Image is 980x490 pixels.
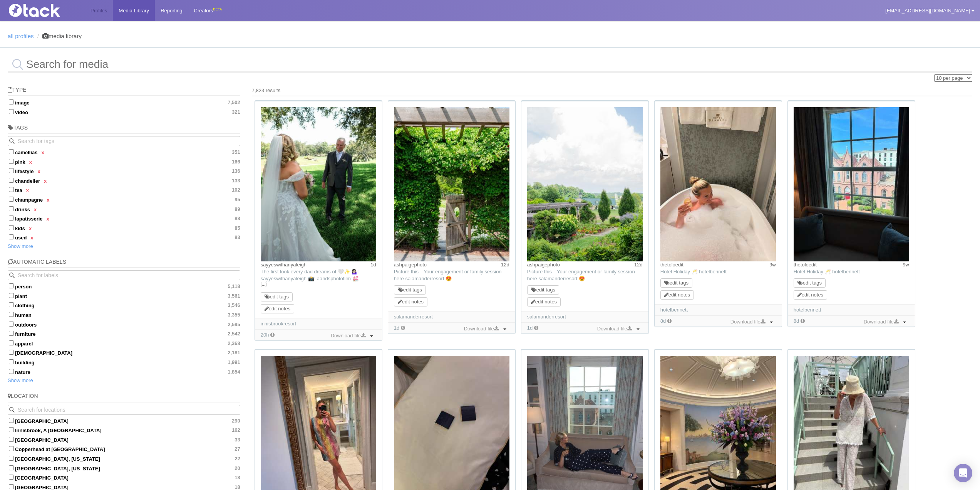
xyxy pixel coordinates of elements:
input: apparel2,368 [9,340,14,345]
label: clothing [8,301,240,309]
span: 3,546 [228,302,240,308]
input: Search for locations [8,405,240,415]
span: 136 [232,168,240,174]
span: 102 [232,187,240,193]
input: [DEMOGRAPHIC_DATA]2,181 [9,350,14,355]
span: 1,854 [228,369,240,375]
a: edit notes [265,306,290,312]
a: x [47,197,49,203]
div: salamanderresort [394,313,509,320]
a: x [37,168,40,174]
input: image7,502 [9,99,14,104]
input: video321 [9,109,14,114]
label: outdoors [8,320,240,328]
a: x [29,159,32,165]
label: [GEOGRAPHIC_DATA], [US_STATE] [8,464,240,472]
a: edit notes [664,292,690,298]
span: 85 [235,225,240,231]
input: drinksx 89 [9,206,14,211]
a: edit tags [531,287,555,293]
a: ashpaigephoto [394,262,427,268]
time: Added: 10/1/2025, 6:27:41 PM [394,325,399,331]
h5: Type [8,87,240,96]
label: drinks [8,205,240,213]
img: Image may contain: clothing, dress, formal wear, suit, blazer, coat, jacket, grass, plant, fashio... [261,107,376,261]
span: 166 [232,159,240,165]
img: Image may contain: architecture, building, house, housing, porch, arbour, garden, nature, outdoor... [394,107,509,261]
span: 22 [235,456,240,462]
label: Copperhead at [GEOGRAPHIC_DATA] [8,445,240,453]
img: Tack [6,4,83,17]
input: nature1,854 [9,369,14,374]
time: Added: 9/25/2025, 1:03:49 PM [794,318,799,324]
label: [GEOGRAPHIC_DATA], [US_STATE] [8,455,240,462]
input: camelliasx 351 [9,149,14,154]
div: salamanderresort [527,313,643,320]
label: kids [8,224,240,232]
a: ashpaigephoto [527,262,560,268]
input: person5,118 [9,283,14,288]
li: media library [35,33,82,40]
label: human [8,311,240,318]
span: Picture this—Your engagement or family session here salamanderresort 😍 [527,269,635,281]
a: edit tags [797,280,822,286]
input: [GEOGRAPHIC_DATA]33 [9,437,14,442]
a: all profiles [8,33,34,39]
span: 1,991 [228,359,240,365]
input: Search for media [8,56,972,73]
img: Image may contain: window, windowsill, bay window, french window, picture window, architecture, b... [794,107,909,261]
label: plant [8,292,240,300]
h5: Location [8,393,240,402]
a: edit tags [664,280,689,286]
button: Search [8,270,18,280]
span: 133 [232,178,240,184]
label: tea [8,186,240,194]
a: Download file [862,318,900,326]
input: plant3,561 [9,293,14,298]
a: Show more [8,377,33,383]
a: edit tags [398,287,422,293]
span: Hotel Holiday 🥂 hotelbennett [794,269,860,274]
input: [GEOGRAPHIC_DATA]290 [9,418,14,423]
a: Show more [8,243,33,249]
label: champagne [8,195,240,203]
input: chandelierx 133 [9,178,14,183]
span: 20 [235,465,240,471]
input: kidsx 85 [9,225,14,230]
h5: Automatic Labels [8,259,240,268]
span: 27 [235,446,240,452]
img: Image may contain: garden, nature, outdoors, plant, tree, fir, grass, park, scenery, summer, coni... [527,107,643,261]
span: 2,595 [228,322,240,328]
input: teax 102 [9,187,14,192]
button: Search [8,136,18,146]
a: Download file [595,325,634,333]
input: [GEOGRAPHIC_DATA]18 [9,475,14,480]
label: used [8,233,240,241]
span: 351 [232,149,240,155]
input: Innisbrook, A [GEOGRAPHIC_DATA]162 [9,427,14,432]
span: 18 [235,475,240,481]
span: Picture this—Your engagement or family session here salamanderresort 😍 [394,269,502,281]
time: Posted: 9/21/2025, 6:01:15 PM [634,261,643,268]
span: 5,118 [228,283,240,290]
input: pinkx 166 [9,159,14,164]
label: apparel [8,339,240,347]
time: Added: 9/25/2025, 1:03:51 PM [660,318,666,324]
input: lapatisseriex 88 [9,216,14,221]
time: Added: 10/1/2025, 6:27:39 PM [527,325,533,331]
label: building [8,358,240,366]
input: human3,355 [9,312,14,317]
span: The first look every dad dreams of 🤍✨ 💁🏻‍♀️: sayyeswithanyaleigh 📸: aandsphotofilm 💒: innisbrookr... [261,269,376,337]
div: 7,823 results [252,87,972,94]
input: Copperhead at [GEOGRAPHIC_DATA]27 [9,446,14,451]
a: thetoloedit [794,262,817,268]
span: 321 [232,109,240,115]
input: [GEOGRAPHIC_DATA], [US_STATE]20 [9,465,14,470]
a: sayyeswithanyaleigh [261,262,307,268]
label: [GEOGRAPHIC_DATA] [8,436,240,443]
label: Innisbrook, A [GEOGRAPHIC_DATA] [8,426,240,434]
span: 7,502 [228,99,240,106]
label: furniture [8,330,240,337]
time: Added: 10/2/2025, 4:36:40 PM [261,332,269,338]
label: nature [8,368,240,375]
